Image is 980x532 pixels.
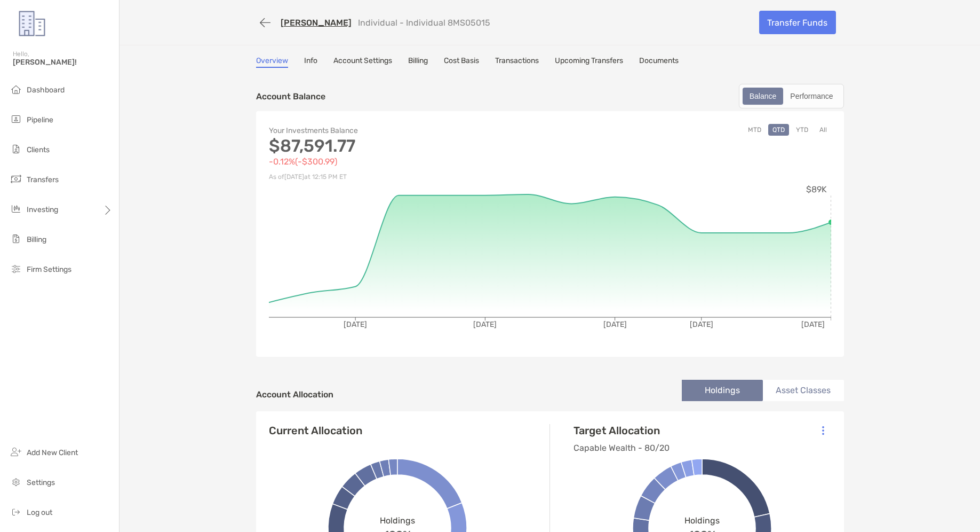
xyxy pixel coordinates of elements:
[801,320,825,329] tspan: [DATE]
[744,124,766,136] button: MTD
[689,320,713,329] tspan: [DATE]
[13,58,113,67] span: [PERSON_NAME]!
[269,424,362,437] h4: Current Allocation
[27,205,58,214] span: Investing
[269,170,550,184] p: As of [DATE] at 12:15 PM ET
[27,508,52,517] span: Log out
[555,56,623,68] a: Upcoming Transfers
[27,235,46,244] span: Billing
[344,320,367,329] tspan: [DATE]
[759,11,836,34] a: Transfer Funds
[10,505,22,518] img: logout icon
[408,56,428,68] a: Billing
[473,320,497,329] tspan: [DATE]
[256,90,325,103] p: Account Balance
[444,56,479,68] a: Cost Basis
[603,320,626,329] tspan: [DATE]
[358,18,490,28] p: Individual - Individual 8MS05015
[27,265,71,274] span: Firm Settings
[822,426,824,435] img: Icon List Menu
[13,4,51,43] img: Zoe Logo
[792,124,812,136] button: YTD
[27,145,50,154] span: Clients
[573,441,670,455] p: Capable Wealth - 80/20
[682,380,763,401] li: Holdings
[256,56,288,68] a: Overview
[380,515,415,526] span: Holdings
[815,124,831,136] button: All
[27,115,53,124] span: Pipeline
[10,475,22,488] img: settings icon
[304,56,317,68] a: Info
[768,124,789,136] button: QTD
[256,389,333,400] h4: Account Allocation
[639,56,679,68] a: Documents
[10,143,22,155] img: clients icon
[784,89,839,104] div: Performance
[27,448,78,457] span: Add New Client
[269,139,550,153] p: $87,591.77
[10,173,22,185] img: transfers icon
[495,56,539,68] a: Transactions
[684,515,720,526] span: Holdings
[27,85,65,95] span: Dashboard
[27,478,55,487] span: Settings
[269,124,550,137] p: Your Investments Balance
[269,155,550,168] p: -0.12% ( -$300.99 )
[806,184,827,194] tspan: $89K
[27,175,59,184] span: Transfers
[10,445,22,458] img: add_new_client icon
[281,18,352,28] a: [PERSON_NAME]
[10,262,22,275] img: firm-settings icon
[573,424,670,437] h4: Target Allocation
[10,83,22,96] img: dashboard icon
[739,84,844,108] div: segmented control
[10,113,22,126] img: pipeline icon
[744,89,783,104] div: Balance
[333,56,392,68] a: Account Settings
[10,202,22,215] img: investing icon
[763,380,844,401] li: Asset Classes
[10,232,22,245] img: billing icon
